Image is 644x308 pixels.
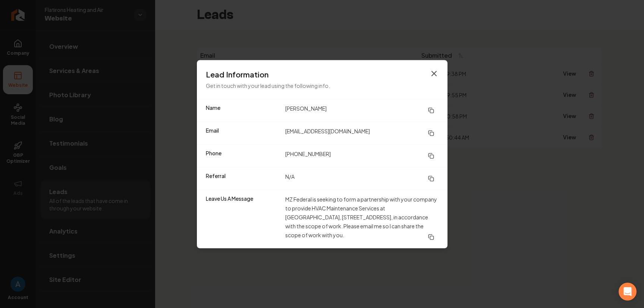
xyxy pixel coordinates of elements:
[285,172,439,185] dd: N/A
[206,194,279,244] dt: Leave Us A Message
[206,149,279,162] dt: Phone
[206,81,439,90] p: Get in touch with your lead using the following info.
[285,126,439,140] dd: [EMAIL_ADDRESS][DOMAIN_NAME]
[285,194,439,244] dd: MZ Federal is seeking to form a partnership with your company to provide HVAC Maintenance Service...
[285,149,439,162] dd: [PHONE_NUMBER]
[206,126,279,140] dt: Email
[206,172,279,185] dt: Referral
[206,69,439,79] h3: Lead Information
[206,104,279,117] dt: Name
[285,104,439,117] dd: [PERSON_NAME]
